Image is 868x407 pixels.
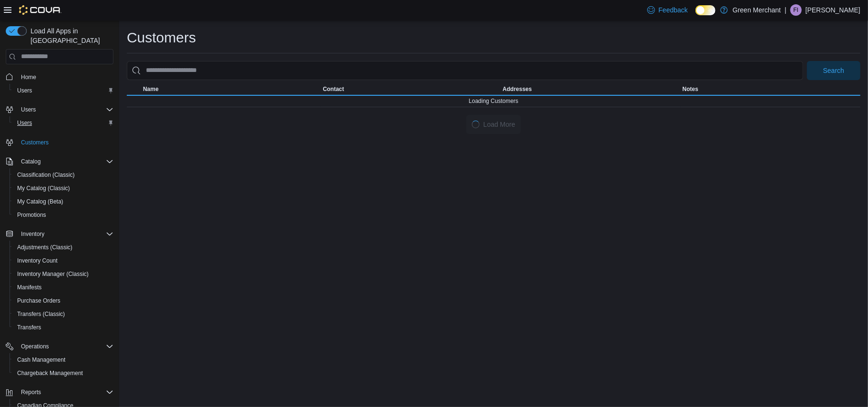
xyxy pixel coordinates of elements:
button: Chargeback Management [10,366,117,380]
img: Cova [19,5,61,15]
a: Feedback [643,0,692,20]
button: Operations [2,340,117,353]
a: Chargeback Management [13,367,87,379]
span: Load All Apps in [GEOGRAPHIC_DATA] [27,26,113,45]
button: My Catalog (Beta) [10,195,117,208]
span: Customers [21,139,49,146]
span: Catalog [17,156,113,167]
button: Promotions [10,208,117,222]
span: Feedback [659,5,688,15]
a: My Catalog (Beta) [13,196,67,207]
span: Catalog [21,158,41,165]
span: Purchase Orders [17,297,61,305]
a: Manifests [13,282,45,293]
a: Classification (Classic) [13,169,79,181]
button: Transfers [10,321,117,334]
button: Reports [2,386,117,399]
span: Users [21,106,36,113]
span: Users [13,117,113,129]
span: Inventory [21,230,44,238]
span: My Catalog (Beta) [13,196,113,207]
button: Classification (Classic) [10,168,117,182]
button: Users [17,104,40,115]
span: Name [143,85,159,93]
button: Users [2,103,117,116]
span: FI [794,4,799,16]
a: Purchase Orders [13,295,64,306]
span: Addresses [503,85,532,93]
span: Inventory Count [17,257,58,265]
span: Manifests [13,282,113,293]
a: Users [13,117,36,129]
span: Chargeback Management [17,369,83,377]
a: Adjustments (Classic) [13,242,76,253]
button: Catalog [17,156,44,167]
button: Inventory [17,228,48,240]
a: Inventory Count [13,255,61,266]
a: Home [17,71,40,83]
a: Customers [17,137,52,148]
span: Operations [21,343,49,350]
a: Transfers [13,322,45,333]
span: Users [17,87,32,94]
span: Inventory Manager (Classic) [13,268,113,280]
span: Transfers (Classic) [17,310,65,318]
span: Home [21,73,36,81]
button: Users [10,84,117,97]
span: Manifests [17,284,41,291]
p: Green Merchant [733,4,781,16]
h1: Customers [127,28,196,47]
button: Users [10,116,117,130]
span: Adjustments (Classic) [17,244,72,251]
span: Operations [17,341,113,352]
span: Customers [17,136,113,148]
span: Inventory [17,228,113,240]
span: Inventory Manager (Classic) [17,270,89,278]
p: [PERSON_NAME] [806,4,860,16]
span: Transfers (Classic) [13,308,113,320]
span: Loading Customers [469,97,518,105]
a: Cash Management [13,354,69,366]
input: Dark Mode [695,5,715,15]
button: Search [807,61,860,80]
span: Load More [483,120,515,129]
span: Home [17,71,113,83]
span: Cash Management [17,356,65,364]
button: Reports [17,387,45,398]
span: Notes [683,85,698,93]
span: My Catalog (Classic) [17,184,70,192]
span: My Catalog (Classic) [13,183,113,194]
a: Inventory Manager (Classic) [13,268,92,280]
span: Promotions [13,209,113,221]
button: Customers [2,135,117,149]
span: Reports [21,388,41,396]
div: Faiyaz Ismail [790,4,802,16]
span: Classification (Classic) [17,171,75,179]
a: My Catalog (Classic) [13,183,74,194]
span: Transfers [13,322,113,333]
span: Inventory Count [13,255,113,266]
span: Reports [17,387,113,398]
a: Users [13,85,36,96]
span: Search [823,66,844,75]
a: Promotions [13,209,50,221]
button: Inventory Count [10,254,117,267]
button: Home [2,70,117,84]
a: Transfers (Classic) [13,308,69,320]
button: Transfers (Classic) [10,307,117,321]
button: LoadingLoad More [466,115,521,134]
span: Adjustments (Classic) [13,242,113,253]
button: Purchase Orders [10,294,117,307]
button: Inventory [2,227,117,241]
button: Adjustments (Classic) [10,241,117,254]
button: Cash Management [10,353,117,366]
span: Users [17,119,32,127]
span: Purchase Orders [13,295,113,306]
button: Catalog [2,155,117,168]
span: Classification (Classic) [13,169,113,181]
span: Cash Management [13,354,113,366]
span: Dark Mode [695,15,696,16]
button: My Catalog (Classic) [10,182,117,195]
span: Contact [323,85,344,93]
button: Inventory Manager (Classic) [10,267,117,281]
